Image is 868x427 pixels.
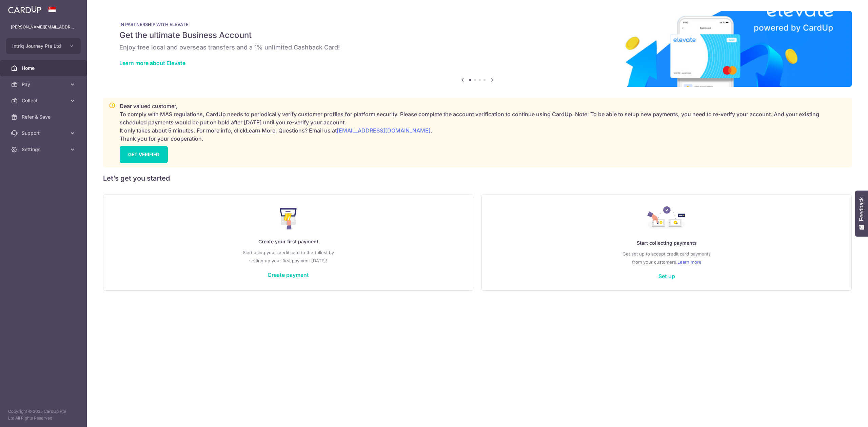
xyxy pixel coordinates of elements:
img: Renovation banner [103,11,852,87]
a: GET VERIFIED [120,146,168,163]
a: Learn More [246,127,275,134]
p: [PERSON_NAME][EMAIL_ADDRESS][DOMAIN_NAME] [11,24,76,30]
a: Set up [658,273,675,280]
img: Collect Payment [647,206,686,231]
span: Feedback [859,197,865,221]
span: Support [22,130,66,137]
p: Dear valued customer, To comply with MAS regulations, CardUp needs to periodically verify custome... [120,102,846,143]
button: Intriq Journey Pte Ltd [6,38,81,54]
img: Make Payment [280,208,297,229]
h5: Get the ultimate Business Account [119,30,835,41]
p: Create your first payment [117,238,459,246]
span: Home [22,65,66,72]
h5: Let’s get you started [103,173,852,184]
img: CardUp [8,5,41,14]
span: Settings [22,146,66,153]
p: IN PARTNERSHIP WITH ELEVATE [119,22,835,27]
span: Refer & Save [22,114,66,120]
a: Learn more about Elevate [119,60,185,66]
span: Pay [22,81,66,88]
a: [EMAIL_ADDRESS][DOMAIN_NAME] [337,127,431,134]
button: Feedback - Show survey [855,190,868,237]
p: Start collecting payments [495,239,838,247]
p: Get set up to accept credit card payments from your customers. [495,250,838,266]
a: Create payment [268,271,309,278]
span: Intriq Journey Pte Ltd [12,43,62,49]
h6: Enjoy free local and overseas transfers and a 1% unlimited Cashback Card! [119,43,835,52]
span: Collect [22,97,66,104]
p: Start using your credit card to the fullest by setting up your first payment [DATE]! [117,248,459,265]
a: Learn more [677,258,702,266]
